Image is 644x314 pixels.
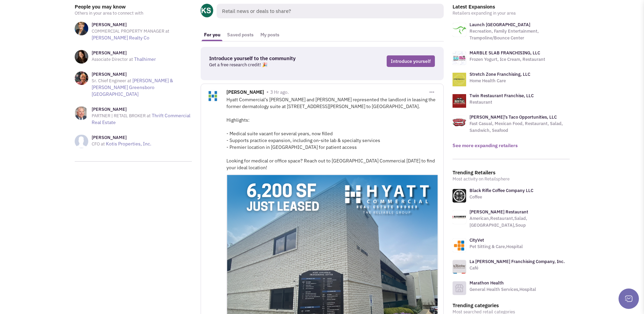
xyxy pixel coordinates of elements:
[92,77,173,97] a: [PERSON_NAME] & [PERSON_NAME] Greensboro [GEOGRAPHIC_DATA]
[270,89,289,95] span: 3 Hr ago.
[470,99,534,106] p: Restaurant
[226,96,438,171] div: Hyatt Commercial’s [PERSON_NAME] and [PERSON_NAME] represented the landlord in leasing the former...
[92,50,156,56] h3: [PERSON_NAME]
[470,28,570,41] p: Recreation, Family Entertainment, Trampoline/Bounce Center
[92,141,105,147] span: CFO at
[209,62,337,68] p: Get a free research credit! 🎉
[453,94,466,108] img: logo
[201,29,224,41] a: For you
[257,29,283,41] a: My posts
[453,281,466,295] img: icon-retailer-placeholder.png
[217,4,444,18] span: Retail news or deals to share?
[470,259,565,264] a: La [PERSON_NAME] Franchising Company, Inc.
[453,4,570,10] h3: Latest Expansions
[75,10,192,17] p: Others in your area to connect with
[470,120,570,134] p: Fast Casual, Mexican Food, Restaurant, Salad, Sandwich, Seafood
[92,28,169,34] span: COMMERCIAL PROPERTY MANAGER at
[453,10,570,17] p: Retailers expanding in your area
[470,114,557,120] a: [PERSON_NAME]'s Taco Opportunities, LLC
[92,71,192,77] h3: [PERSON_NAME]
[470,50,540,56] a: MARBLE SLAB FRANCHISING, LLC
[470,56,545,63] p: Frozen Yogurt, Ice Cream, Restaurant
[75,135,88,148] img: NoImageAvailable1.jpg
[224,29,257,41] a: Saved posts
[470,188,533,193] a: Black Rifle Coffee Company LLC
[453,142,518,149] a: See more expanding retailers
[470,22,530,28] a: Launch [GEOGRAPHIC_DATA]
[453,51,466,65] img: logo
[387,55,435,67] a: Introduce yourself
[453,176,570,182] p: Most activity on Retailsphere
[453,302,570,309] h3: Trending categories
[209,55,337,62] h3: Introduce yourself to the community
[92,135,151,141] h3: [PERSON_NAME]
[453,73,466,86] img: logo
[92,112,190,125] a: Thrift Commercial Real Estate
[470,243,523,250] p: Pet Sitting & Care,Hospital
[226,89,264,97] span: [PERSON_NAME]
[470,280,504,286] a: Marathon Health
[470,194,533,200] p: Coffee
[134,56,156,62] a: Thalhimer
[92,22,192,28] h3: [PERSON_NAME]
[470,286,536,293] p: General Health Services,Hospital
[106,141,151,147] a: Kotis Properties, Inc.
[75,4,192,10] h3: People you may know
[470,265,565,272] p: Café
[92,106,192,112] h3: [PERSON_NAME]
[453,23,466,37] img: logo
[92,78,131,84] span: Sr. Chief Engineer at
[470,215,570,229] p: American,Restaurant,Salad,[GEOGRAPHIC_DATA],Soup
[92,56,133,62] span: Associate Director at
[470,237,484,243] a: CityVet
[92,113,151,119] span: PARTNER | RETAIL BROKER at
[453,170,570,176] h3: Trending Retailers
[470,209,528,215] a: [PERSON_NAME] Restaurant
[453,116,466,129] img: logo
[470,71,530,77] a: Stretch Zone Franchising, LLC
[92,35,149,41] a: [PERSON_NAME] Realty Co
[470,77,530,84] p: Home Health Care
[470,93,534,99] a: Twin Restaurant Franchise, LLC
